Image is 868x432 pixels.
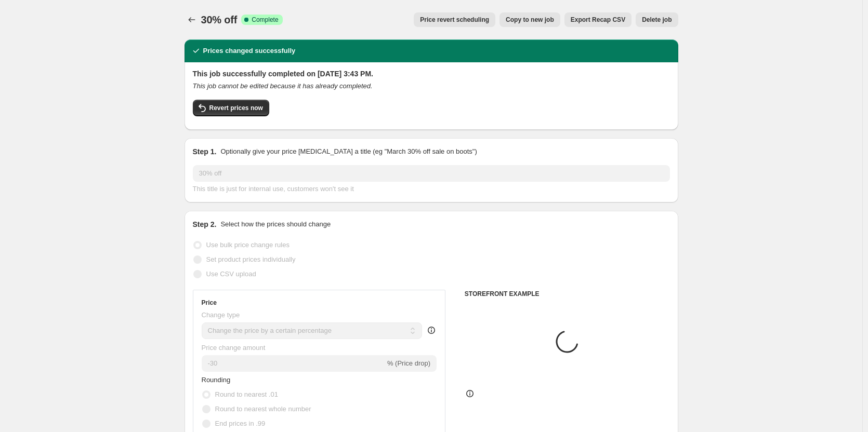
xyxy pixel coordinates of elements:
span: Complete [252,16,278,24]
span: % (Price drop) [387,359,430,367]
i: This job cannot be edited because it has already completed. [193,82,373,90]
span: Round to nearest whole number [215,405,311,413]
div: help [426,325,437,335]
h2: Prices changed successfully [203,46,296,56]
h3: Price [202,299,217,307]
input: -15 [202,355,385,372]
span: End prices in .99 [215,420,266,427]
h6: STOREFRONT EXAMPLE [465,290,670,298]
h2: Step 2. [193,219,217,230]
input: 30% off holiday sale [193,165,670,182]
button: Delete job [636,12,678,27]
h2: This job successfully completed on [DATE] 3:43 PM. [193,69,670,79]
h2: Step 1. [193,146,217,157]
button: Price change jobs [185,12,199,27]
span: Delete job [642,16,672,24]
button: Copy to new job [499,12,560,27]
span: Use bulk price change rules [206,241,290,249]
button: Price revert scheduling [414,12,495,27]
span: Price change amount [202,344,266,352]
span: Change type [202,311,240,319]
span: Set product prices individually [206,255,296,263]
span: Use CSV upload [206,270,256,278]
span: Revert prices now [209,104,263,112]
span: Export Recap CSV [571,16,625,24]
span: Round to nearest .01 [215,390,278,398]
span: 30% off [201,14,238,25]
button: Export Recap CSV [564,12,632,27]
span: This title is just for internal use, customers won't see it [193,185,354,193]
p: Select how the prices should change [220,219,331,230]
span: Rounding [202,376,231,384]
button: Revert prices now [193,100,269,116]
span: Copy to new job [506,16,554,24]
span: Price revert scheduling [420,16,489,24]
p: Optionally give your price [MEDICAL_DATA] a title (eg "March 30% off sale on boots") [220,146,477,157]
